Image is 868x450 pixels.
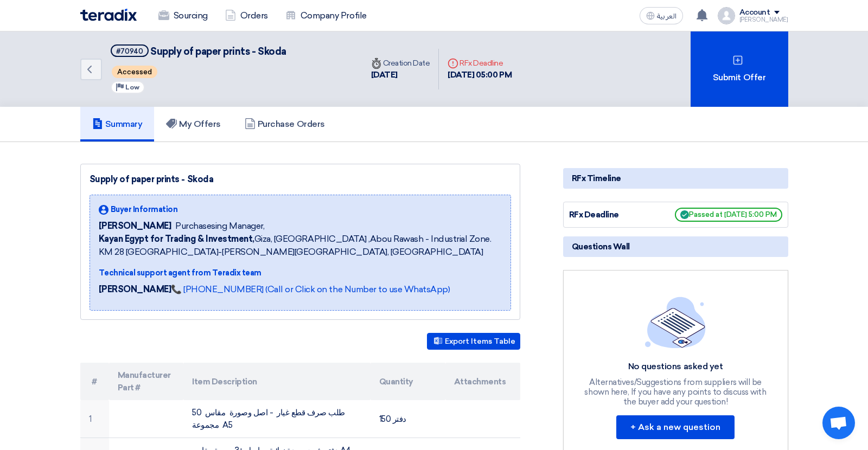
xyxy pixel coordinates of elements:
div: Account [739,8,770,17]
h5: Supply of paper prints - Skoda [111,44,286,58]
th: Quantity [371,363,445,400]
span: Buyer Information [111,204,178,215]
span: Questions Wall [572,241,630,253]
div: Technical support agent from Teradix team [99,267,502,279]
th: # [80,363,109,400]
a: Open chat [822,407,855,439]
a: My Offers [154,107,233,142]
td: 1 [80,400,109,438]
div: Alternatives/Suggestions from suppliers will be shown here, If you have any points to discuss wit... [583,377,768,407]
img: empty_state_list.svg [645,297,706,348]
strong: [PERSON_NAME] [99,284,171,294]
img: profile_test.png [718,7,735,24]
span: Supply of paper prints - Skoda [150,46,286,57]
a: Orders [216,4,277,28]
span: Low [125,83,139,91]
th: Item Description [183,363,371,400]
span: العربية [657,12,676,20]
th: Manufacturer Part # [109,363,184,400]
a: Company Profile [277,4,375,28]
span: Passed at [DATE] 5:00 PM [675,208,782,222]
img: Teradix logo [80,9,137,21]
span: [PERSON_NAME] [99,220,171,233]
div: No questions asked yet [583,361,768,372]
h5: Purchase Orders [245,119,325,130]
button: Export Items Table [427,333,520,350]
a: Sourcing [150,4,216,28]
h5: My Offers [166,119,221,130]
a: Summary [80,107,155,142]
div: Supply of paper prints - Skoda [90,173,511,186]
td: 150 دفتر [371,400,445,438]
span: Accessed [112,66,157,78]
h5: Summary [92,119,143,130]
div: Creation Date [371,57,430,69]
b: Kayan Egypt for Trading & Investment, [99,234,254,244]
div: RFx Deadline [448,57,512,69]
div: RFx Timeline [563,168,788,189]
th: Attachments [445,363,520,400]
button: العربية [640,7,683,24]
div: #70940 [116,48,143,55]
a: Purchase Orders [233,107,337,142]
a: 📞 [PHONE_NUMBER] (Call or Click on the Number to use WhatsApp) [171,284,450,294]
span: Giza, [GEOGRAPHIC_DATA] ,Abou Rawash - Industrial Zone. KM 28 [GEOGRAPHIC_DATA]-[PERSON_NAME][GEO... [99,233,502,259]
button: + Ask a new question [616,415,735,439]
div: [DATE] 05:00 PM [448,69,512,81]
div: RFx Deadline [569,209,650,221]
span: Purchasesing Manager, [175,220,264,233]
div: [PERSON_NAME] [739,17,788,23]
td: طلب صرف قطع غيار - اصل وصورة مقاس 50 مجموعة A5 [183,400,371,438]
div: [DATE] [371,69,430,81]
div: Submit Offer [691,31,788,107]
